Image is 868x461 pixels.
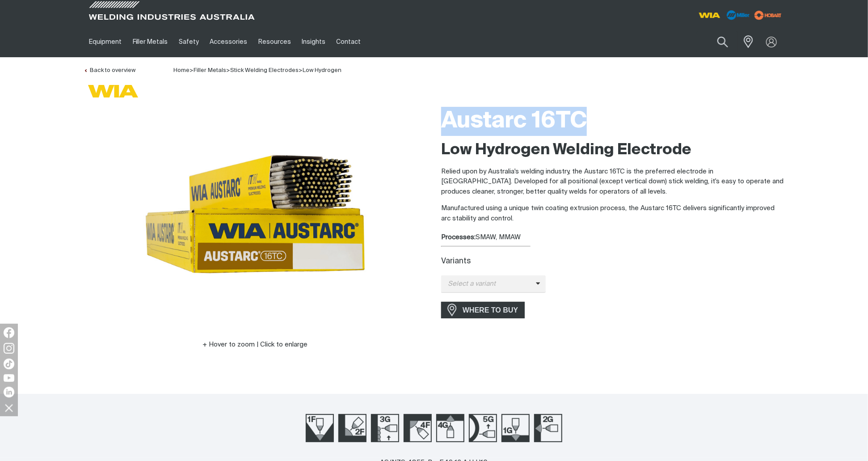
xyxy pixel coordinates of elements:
a: Resources [253,26,296,57]
a: Equipment [84,26,127,57]
a: Home [173,67,190,73]
a: Filler Metals [194,68,226,73]
h2: Low Hydrogen Welding Electrode [441,140,784,160]
p: Relied upon by Australia's welding industry, the Austarc 16TC is the preferred electrode in [GEOG... [441,167,784,197]
div: SMAW, MMAW [441,233,784,243]
strong: Processes: [441,234,476,241]
img: TikTok [4,359,14,369]
a: Back to overview of Low Hydrogen [84,68,135,73]
span: Home [173,68,190,73]
img: Welding Position 4G [436,414,464,442]
img: miller [752,8,784,22]
img: Welding Position 3G Up [371,414,399,442]
span: WHERE TO BUY [457,303,524,317]
a: Contact [331,26,366,57]
button: Search products [708,31,738,52]
span: Select a variant [441,279,536,289]
img: Welding Position 2F [338,414,367,442]
img: Facebook [4,327,14,338]
img: LinkedIn [4,387,14,398]
p: Manufactured using a unique twin coating extrusion process, the Austarc 16TC delivers significant... [441,203,784,224]
span: > [299,68,303,73]
img: Instagram [4,343,14,354]
img: Austarc 16TC [143,102,367,326]
button: Hover to zoom | Click to enlarge [198,339,313,350]
img: Welding Position 4F [404,414,432,442]
h1: Austarc 16TC [441,107,784,136]
img: Welding Position 2G [534,414,562,442]
img: YouTube [4,374,14,382]
img: Welding Position 5G Up [469,414,497,442]
a: Stick Welding Electrodes [230,68,299,73]
a: Low Hydrogen [303,68,341,73]
img: hide socials [1,400,17,415]
a: Filler Metals [127,26,173,57]
label: Variants [441,258,471,265]
span: > [190,68,194,73]
span: > [226,68,230,73]
a: Safety [173,26,204,57]
img: Welding Position 1G [501,414,530,442]
input: Product name or item number... [696,31,738,52]
a: Insights [296,26,331,57]
a: Accessories [204,26,253,57]
nav: Main [84,26,609,57]
img: Welding Position 1F [306,414,334,442]
a: WHERE TO BUY [441,302,525,318]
